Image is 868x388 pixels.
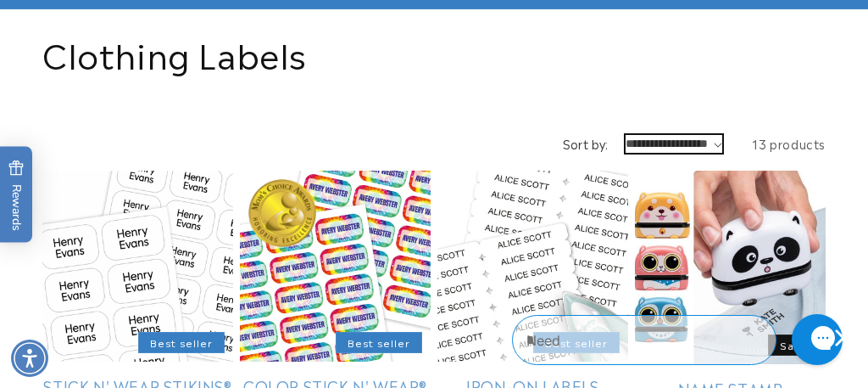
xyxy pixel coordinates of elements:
span: 13 products [752,135,826,152]
iframe: Sign Up via Text for Offers [14,252,214,303]
span: Rewards [8,160,25,230]
h1: Clothing Labels [42,31,826,75]
div: Accessibility Menu [11,340,48,377]
label: Sort by: [563,135,609,152]
iframe: Gorgias Floating Chat [512,308,851,371]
